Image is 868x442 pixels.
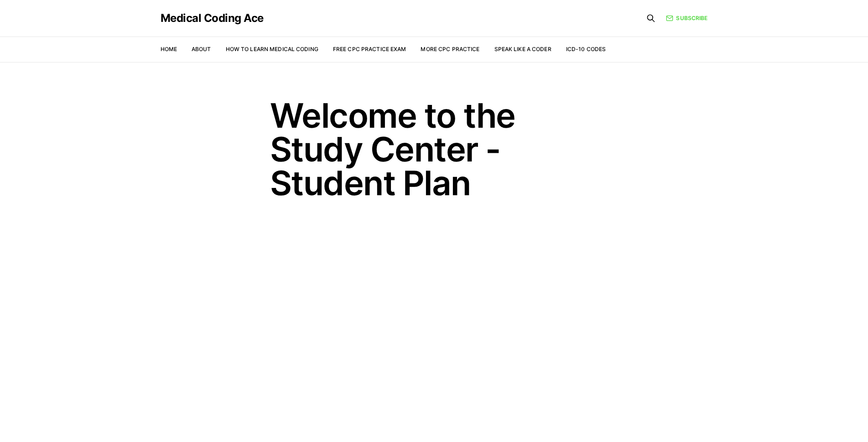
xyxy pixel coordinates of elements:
a: Medical Coding Ace [161,13,264,24]
a: Free CPC Practice Exam [333,46,406,52]
h1: Welcome to the Study Center - Student Plan [270,99,598,200]
a: More CPC Practice [421,46,479,52]
a: Home [161,46,177,52]
a: Speak Like a Coder [494,46,551,52]
a: How to Learn Medical Coding [226,46,318,52]
a: About [192,46,211,52]
a: ICD-10 Codes [566,46,606,52]
a: Subscribe [666,14,707,22]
